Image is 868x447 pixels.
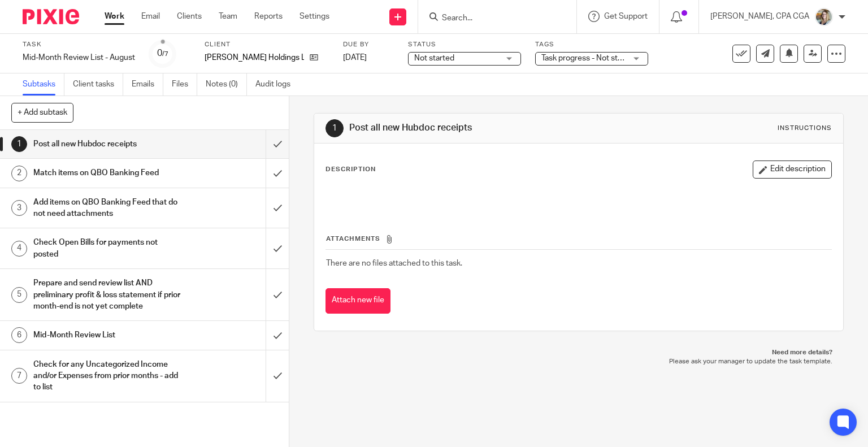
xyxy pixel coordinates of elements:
[11,200,27,216] div: 3
[343,40,394,49] label: Due by
[255,73,299,96] a: Audit logs
[441,14,542,24] input: Search
[33,234,181,263] h1: Check Open Bills for payments not posted
[205,52,304,63] p: [PERSON_NAME] Holdings Ltd.
[23,9,79,24] img: Pixie
[132,73,163,96] a: Emails
[177,11,202,22] a: Clients
[11,103,73,122] button: + Add subtask
[23,40,135,49] label: Task
[33,275,181,315] h1: Prepare and send review list AND preliminary profit & loss statement if prior month-end is not ye...
[326,259,462,267] span: There are no files attached to this task.
[33,136,181,153] h1: Post all new Hubdoc receipts
[408,40,521,49] label: Status
[73,73,123,96] a: Client tasks
[11,136,27,152] div: 1
[343,54,367,62] span: [DATE]
[141,11,160,22] a: Email
[325,119,344,137] div: 1
[11,166,27,181] div: 2
[205,40,329,49] label: Client
[254,11,283,22] a: Reports
[325,348,833,357] p: Need more details?
[11,287,27,303] div: 5
[778,124,832,133] div: Instructions
[157,47,168,60] div: 0
[23,52,135,63] div: Mid-Month Review List - August
[815,8,833,26] img: Chrissy%20McGale%20Bio%20Pic%201.jpg
[604,12,648,20] span: Get Support
[300,11,329,22] a: Settings
[349,122,602,134] h1: Post all new Hubdoc receipts
[325,357,833,366] p: Please ask your manager to update the task template.
[753,160,832,179] button: Edit description
[206,73,247,96] a: Notes (0)
[414,54,454,62] span: Not started
[219,11,237,22] a: Team
[11,241,27,257] div: 4
[33,327,181,344] h1: Mid-Month Review List
[325,165,376,174] p: Description
[23,73,64,96] a: Subtasks
[162,51,168,57] small: /7
[33,194,181,223] h1: Add items on QBO Banking Feed that do not need attachments
[172,73,197,96] a: Files
[541,54,649,62] span: Task progress - Not started + 2
[105,11,124,22] a: Work
[33,164,181,181] h1: Match items on QBO Banking Feed
[326,236,380,242] span: Attachments
[33,356,181,396] h1: Check for any Uncategorized Income and/or Expenses from prior months - add to list
[11,368,27,384] div: 7
[710,11,809,22] p: [PERSON_NAME], CPA CGA
[535,40,648,49] label: Tags
[11,327,27,343] div: 6
[325,288,390,314] button: Attach new file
